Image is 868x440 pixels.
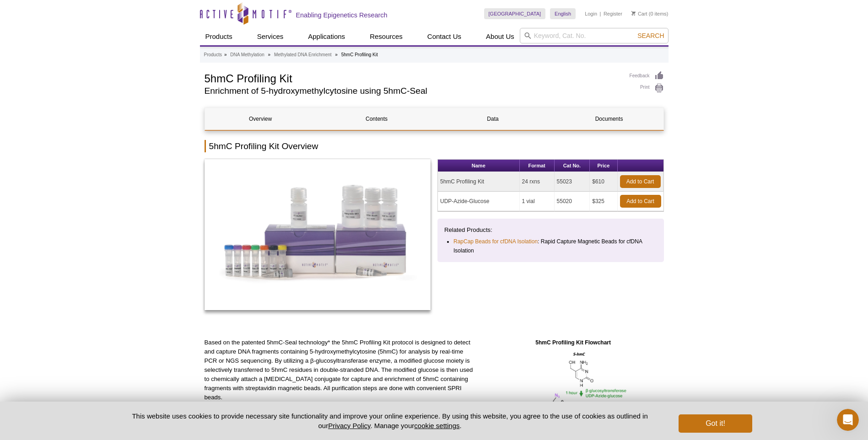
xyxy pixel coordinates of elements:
[438,160,520,172] th: Name
[630,83,664,93] a: Print
[484,8,546,19] a: [GEOGRAPHIC_DATA]
[604,11,622,17] a: Register
[590,192,617,211] td: $325
[520,172,555,192] td: 24 rxns
[837,409,859,431] iframe: Intercom live chat
[631,8,669,19] li: (0 items)
[637,32,664,39] span: Search
[438,192,520,211] td: UDP-Azide-Glucose
[437,108,549,130] a: Data
[635,32,667,40] button: Search
[555,172,590,192] td: 55023
[414,422,459,429] button: cookie settings
[585,11,597,17] a: Login
[554,108,665,130] a: Documents
[590,160,617,172] th: Price
[341,52,378,57] li: 5hmC Profiling Kit
[274,51,332,59] a: Methylated DNA Enrichment
[205,159,431,310] img: 5hmC Profiling Kit
[302,28,350,45] a: Applications
[453,237,538,246] a: RapCap Beads for cfDNA Isolation
[328,422,370,429] a: Privacy Policy
[520,160,555,172] th: Format
[520,28,669,43] input: Keyword, Cat. No.
[630,71,664,81] a: Feedback
[453,237,649,255] li: : Rapid Capture Magnetic Beads for cfDNA Isolation
[620,195,661,208] a: Add to Cart
[620,175,661,188] a: Add to Cart
[590,172,617,192] td: $610
[205,87,620,95] h2: Enrichment of 5-hydroxymethylcytosine using 5hmC-Seal
[480,28,520,45] a: About Us
[321,108,432,130] a: Contents
[252,28,289,45] a: Services
[535,339,611,346] strong: 5hmC Profiling Kit Flowchart
[600,8,601,19] li: |
[268,52,271,57] li: »
[230,51,264,59] a: DNA Methylation
[679,414,752,433] button: Got it!
[631,11,647,17] a: Cart
[116,411,664,430] p: This website uses cookies to provide necessary site functionality and improve your online experie...
[550,8,576,19] a: English
[296,11,388,19] h2: Enabling Epigenetics Research
[200,28,238,45] a: Products
[205,338,476,402] p: Based on the patented 5hmC-Seal technology* the 5hmC Profiling Kit protocol is designed to detect...
[631,11,636,16] img: Your Cart
[422,28,467,45] a: Contact Us
[444,225,657,235] p: Related Products:
[555,160,590,172] th: Cat No.
[335,52,338,57] li: »
[555,192,590,211] td: 55020
[205,108,316,130] a: Overview
[205,140,664,152] h2: 5hmC Profiling Kit Overview
[520,192,555,211] td: 1 vial
[224,52,227,57] li: »
[205,71,620,85] h1: 5hmC Profiling Kit
[204,51,222,59] a: Products
[364,28,408,45] a: Resources
[438,172,520,192] td: 5hmC Profiling Kit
